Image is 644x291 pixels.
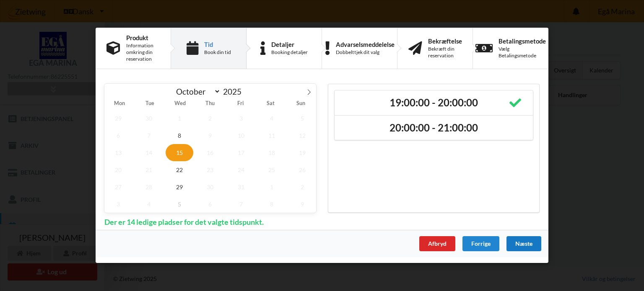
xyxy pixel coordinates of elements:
span: October 19, 2025 [288,144,316,161]
div: Book din tid [204,49,231,56]
span: October 3, 2025 [227,110,255,127]
span: October 14, 2025 [135,144,163,161]
select: Month [172,87,221,97]
span: October 16, 2025 [197,144,224,161]
span: October 4, 2025 [258,110,286,127]
span: September 29, 2025 [104,110,132,127]
span: November 7, 2025 [227,196,255,213]
span: Wed [165,101,195,107]
span: Tue [135,101,165,107]
input: Year [221,87,248,97]
div: Advarselsmeddelelse [336,41,395,48]
div: Bekræft din reservation [428,46,462,59]
h2: 19:00:00 - 20:00:00 [340,96,527,109]
div: Bekræftelse [428,38,462,44]
div: Booking detaljer [271,49,308,56]
span: October 31, 2025 [227,178,255,196]
span: October 8, 2025 [166,127,193,144]
span: October 21, 2025 [135,161,163,178]
span: October 27, 2025 [104,178,132,196]
span: October 25, 2025 [258,161,286,178]
div: Tid [204,41,231,48]
span: October 30, 2025 [197,178,224,196]
div: Betalingsmetode [499,38,546,44]
span: October 2, 2025 [197,110,224,127]
div: Information omkring din reservation [126,42,160,62]
div: Forrige [462,237,499,252]
span: October 24, 2025 [227,161,255,178]
span: October 9, 2025 [197,127,224,144]
span: October 6, 2025 [104,127,132,144]
span: November 8, 2025 [258,196,286,213]
span: October 15, 2025 [166,144,193,161]
h2: 20:00:00 - 21:00:00 [340,121,527,134]
span: November 6, 2025 [197,196,224,213]
span: October 12, 2025 [288,127,316,144]
span: September 30, 2025 [135,110,163,127]
span: October 22, 2025 [166,161,193,178]
div: Detaljer [271,41,308,48]
span: Sun [286,101,316,107]
span: Der er 14 ledige pladser for det valgte tidspunkt. [99,218,270,227]
div: Næste [506,237,541,252]
span: October 13, 2025 [104,144,132,161]
span: November 3, 2025 [104,196,132,213]
div: Produkt [126,34,160,41]
span: October 17, 2025 [227,144,255,161]
span: Fri [226,101,256,107]
span: October 29, 2025 [166,178,193,196]
span: November 5, 2025 [166,196,193,213]
span: October 20, 2025 [104,161,132,178]
span: October 10, 2025 [227,127,255,144]
span: October 1, 2025 [166,110,193,127]
div: Vælg Betalingsmetode [499,46,546,59]
span: October 7, 2025 [135,127,163,144]
span: October 26, 2025 [288,161,316,178]
span: November 1, 2025 [258,178,286,196]
span: October 5, 2025 [288,110,316,127]
span: Sat [256,101,286,107]
span: November 2, 2025 [288,178,316,196]
span: October 28, 2025 [135,178,163,196]
span: October 11, 2025 [258,127,286,144]
span: October 18, 2025 [258,144,286,161]
div: Afbryd [419,237,455,252]
span: Thu [195,101,225,107]
span: October 23, 2025 [197,161,224,178]
div: Dobbelttjek dit valg [336,49,395,56]
span: November 4, 2025 [135,196,163,213]
span: November 9, 2025 [288,196,316,213]
span: Mon [104,101,135,107]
